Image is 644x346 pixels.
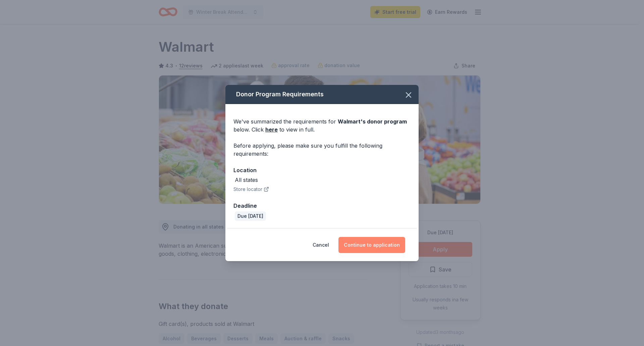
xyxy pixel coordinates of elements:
a: here [265,126,278,134]
div: Deadline [233,201,411,210]
div: Donor Program Requirements [225,85,419,104]
div: All states [235,176,258,184]
span: Walmart 's donor program [338,118,407,125]
button: Continue to application [338,237,405,253]
button: Store locator [233,185,269,193]
div: Before applying, please make sure you fulfill the following requirements: [233,142,411,158]
div: We've summarized the requirements for below. Click to view in full. [233,117,411,134]
button: Cancel [313,237,329,253]
div: Location [233,166,411,175]
div: Due [DATE] [235,211,266,221]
